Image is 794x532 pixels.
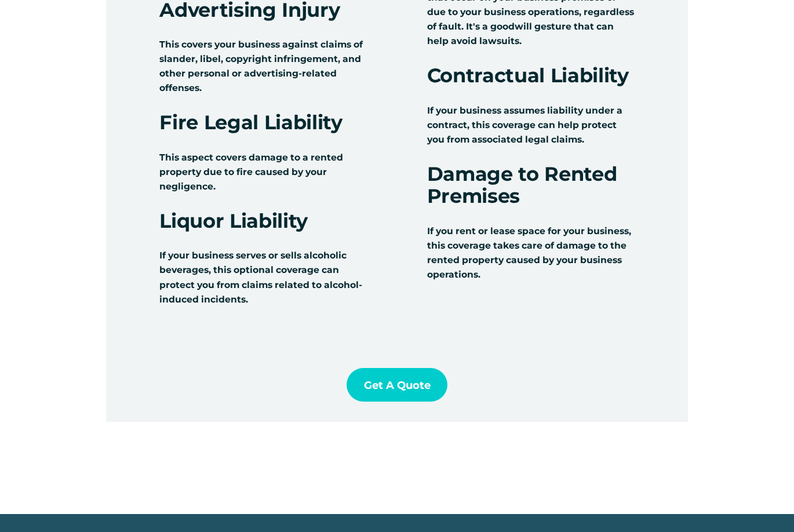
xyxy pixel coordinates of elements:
strong: If your business assumes liability under a contract, this coverage can help protect you from asso... [427,105,625,145]
a: Get a Quote [347,368,447,402]
strong: This covers your business against claims of slander, libel, copyright infringement, and other per... [159,39,365,93]
strong: If you rent or lease space for your business, this coverage takes care of damage to the rented pr... [427,225,633,280]
strong: Liquor Liability [159,209,308,232]
strong: This aspect covers damage to a rented property due to fire caused by your negligence. [159,152,345,192]
strong: Damage to Rented Premises [427,162,622,208]
strong: If your business serves or sells alcoholic beverages, this optional coverage can protect you from... [159,250,362,304]
strong: Contractual Liability [427,63,629,87]
strong: Fire Legal Liability [159,110,342,134]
